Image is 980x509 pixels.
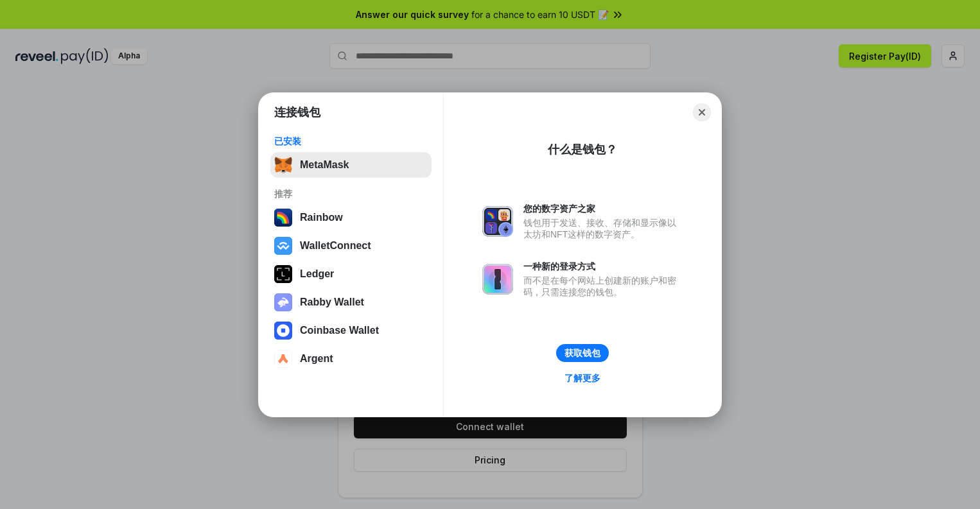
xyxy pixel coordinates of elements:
button: Coinbase Wallet [270,318,432,343]
button: Rainbow [270,205,432,230]
div: 什么是钱包？ [548,142,617,157]
div: Argent [300,353,333,365]
img: svg+xml,%3Csvg%20width%3D%2228%22%20height%3D%2228%22%20viewBox%3D%220%200%2028%2028%22%20fill%3D... [274,350,292,368]
div: 钱包用于发送、接收、存储和显示像以太坊和NFT这样的数字资产。 [523,217,683,240]
button: Rabby Wallet [270,289,432,315]
div: 已安装 [274,135,428,147]
button: Close [693,103,711,121]
img: svg+xml,%3Csvg%20width%3D%22120%22%20height%3D%22120%22%20viewBox%3D%220%200%20120%20120%22%20fil... [274,209,292,227]
div: 获取钱包 [564,347,600,359]
button: Argent [270,346,432,372]
img: svg+xml,%3Csvg%20xmlns%3D%22http%3A%2F%2Fwww.w3.org%2F2000%2Fsvg%22%20width%3D%2228%22%20height%3... [274,265,292,283]
img: svg+xml,%3Csvg%20width%3D%2228%22%20height%3D%2228%22%20viewBox%3D%220%200%2028%2028%22%20fill%3D... [274,322,292,340]
button: 获取钱包 [556,344,609,362]
button: WalletConnect [270,233,432,259]
div: 您的数字资产之家 [523,203,683,214]
img: svg+xml,%3Csvg%20fill%3D%22none%22%20height%3D%2233%22%20viewBox%3D%220%200%2035%2033%22%20width%... [274,156,292,174]
div: Coinbase Wallet [300,325,379,336]
div: MetaMask [300,159,349,171]
img: svg+xml,%3Csvg%20width%3D%2228%22%20height%3D%2228%22%20viewBox%3D%220%200%2028%2028%22%20fill%3D... [274,237,292,255]
button: MetaMask [270,152,432,178]
div: 了解更多 [564,372,600,384]
div: Rabby Wallet [300,297,364,308]
div: 而不是在每个网站上创建新的账户和密码，只需连接您的钱包。 [523,275,683,298]
div: Ledger [300,268,334,280]
img: svg+xml,%3Csvg%20xmlns%3D%22http%3A%2F%2Fwww.w3.org%2F2000%2Fsvg%22%20fill%3D%22none%22%20viewBox... [274,293,292,311]
div: Rainbow [300,212,343,223]
h1: 连接钱包 [274,105,320,120]
div: 推荐 [274,188,428,200]
a: 了解更多 [557,370,608,386]
button: Ledger [270,261,432,287]
div: WalletConnect [300,240,371,252]
div: 一种新的登录方式 [523,261,683,272]
img: svg+xml,%3Csvg%20xmlns%3D%22http%3A%2F%2Fwww.w3.org%2F2000%2Fsvg%22%20fill%3D%22none%22%20viewBox... [482,264,513,295]
img: svg+xml,%3Csvg%20xmlns%3D%22http%3A%2F%2Fwww.w3.org%2F2000%2Fsvg%22%20fill%3D%22none%22%20viewBox... [482,206,513,237]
